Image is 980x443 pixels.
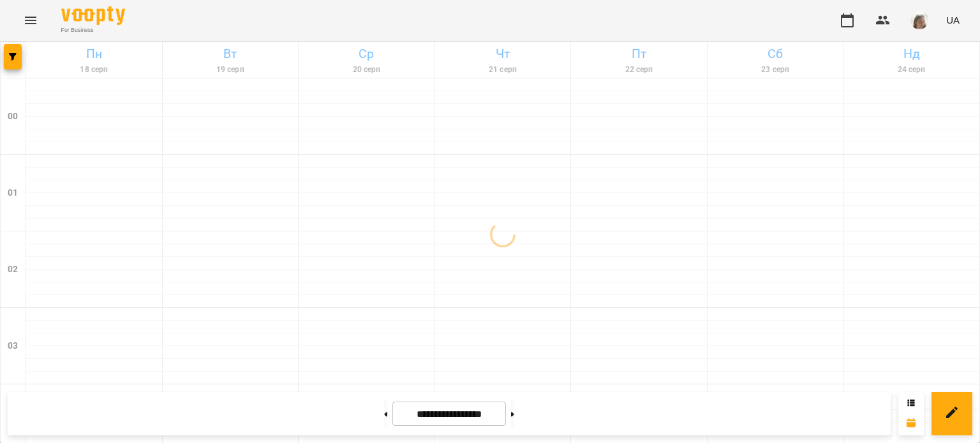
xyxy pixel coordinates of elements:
[8,186,18,200] h6: 01
[61,26,125,34] span: For Business
[845,64,977,76] h6: 24 серп
[8,110,18,124] h6: 00
[946,13,960,27] span: UA
[709,64,842,76] h6: 23 серп
[941,8,965,32] button: UA
[301,44,433,64] h6: Ср
[15,5,46,36] button: Menu
[437,64,569,76] h6: 21 серп
[437,44,569,64] h6: Чт
[165,44,297,64] h6: Вт
[845,44,977,64] h6: Нд
[573,64,705,76] h6: 22 серп
[165,64,297,76] h6: 19 серп
[910,11,928,29] img: 4795d6aa07af88b41cce17a01eea78aa.jpg
[301,64,433,76] h6: 20 серп
[8,263,18,277] h6: 02
[8,339,18,353] h6: 03
[28,44,160,64] h6: Пн
[573,44,705,64] h6: Пт
[61,6,125,25] img: Voopty Logo
[709,44,842,64] h6: Сб
[28,64,160,76] h6: 18 серп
